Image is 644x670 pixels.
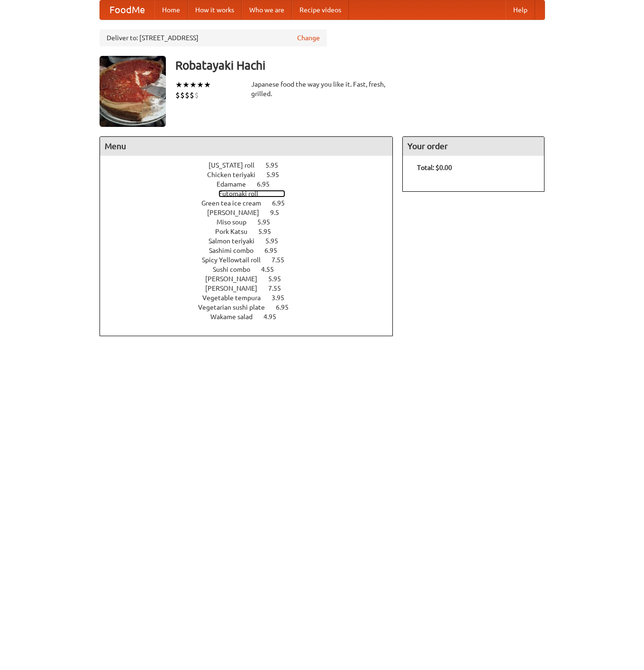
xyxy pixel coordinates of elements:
a: Vegetable tempura 3.95 [202,294,302,302]
li: $ [185,90,190,100]
span: 5.95 [265,237,288,245]
span: Green tea ice cream [201,199,271,207]
span: 7.55 [272,256,294,264]
span: 6.95 [272,199,294,207]
a: Vegetarian sushi plate 6.95 [198,304,306,311]
span: [US_STATE] roll [209,161,264,169]
li: ★ [182,80,190,90]
a: Change [297,33,320,43]
span: 6.95 [257,180,279,188]
span: Pork Katsu [215,228,257,235]
div: Deliver to: [STREET_ADDRESS] [100,29,327,46]
li: ★ [175,80,182,90]
span: [PERSON_NAME] [205,285,267,292]
span: 5.95 [258,228,281,235]
li: ★ [204,80,211,90]
span: Futomaki roll [218,190,268,197]
a: Edamame 6.95 [217,180,287,188]
li: $ [194,90,199,100]
span: 4.95 [263,313,286,321]
a: [PERSON_NAME] 9.5 [207,209,297,216]
a: Green tea ice cream 6.95 [201,199,302,207]
span: 5.95 [265,161,288,169]
h3: Robatayaki Hachi [175,56,545,75]
span: Salmon teriyaki [209,237,264,245]
span: [PERSON_NAME] [205,275,267,283]
span: Sashimi combo [209,247,263,254]
li: $ [190,90,194,100]
span: Chicken teriyaki [207,171,265,179]
span: 5.95 [268,275,290,283]
h4: Your order [403,137,544,156]
a: Miso soup 5.95 [217,218,288,226]
a: [US_STATE] roll 5.95 [209,161,296,169]
a: Chicken teriyaki 5.95 [207,171,297,179]
a: How it works [188,0,242,19]
span: Vegetarian sushi plate [198,304,274,311]
div: Japanese food the way you like it. Fast, fresh, grilled. [251,80,393,98]
li: $ [175,90,180,100]
li: ★ [190,80,197,90]
span: [PERSON_NAME] [207,209,269,216]
a: Home [154,0,188,19]
a: Salmon teriyaki 5.95 [209,237,296,245]
li: ★ [197,80,204,90]
a: Sashimi combo 6.95 [209,247,295,254]
a: Wakame salad 4.95 [210,313,294,321]
span: 7.55 [268,285,290,292]
span: 5.95 [257,218,280,226]
span: Edamame [217,180,255,188]
span: Spicy Yellowtail roll [202,256,270,264]
span: 5.95 [266,171,289,179]
span: Sushi combo [213,266,260,273]
a: [PERSON_NAME] 5.95 [205,275,299,283]
span: 4.55 [261,266,283,273]
a: [PERSON_NAME] 7.55 [205,285,299,292]
b: Total: $0.00 [417,164,452,171]
a: FoodMe [100,0,154,19]
a: Sushi combo 4.55 [213,266,291,273]
a: Recipe videos [292,0,349,19]
h4: Menu [100,137,393,156]
span: Vegetable tempura [202,294,270,302]
span: Miso soup [217,218,256,226]
img: angular.jpg [100,56,166,127]
a: Help [506,0,535,19]
span: 3.95 [272,294,294,302]
span: 6.95 [276,304,298,311]
li: $ [180,90,185,100]
span: 6.95 [264,247,287,254]
span: Wakame salad [210,313,262,321]
a: Pork Katsu 5.95 [215,228,289,235]
a: Who we are [242,0,292,19]
a: Futomaki roll [218,190,285,197]
a: Spicy Yellowtail roll 7.55 [202,256,302,264]
span: 9.5 [270,209,289,216]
